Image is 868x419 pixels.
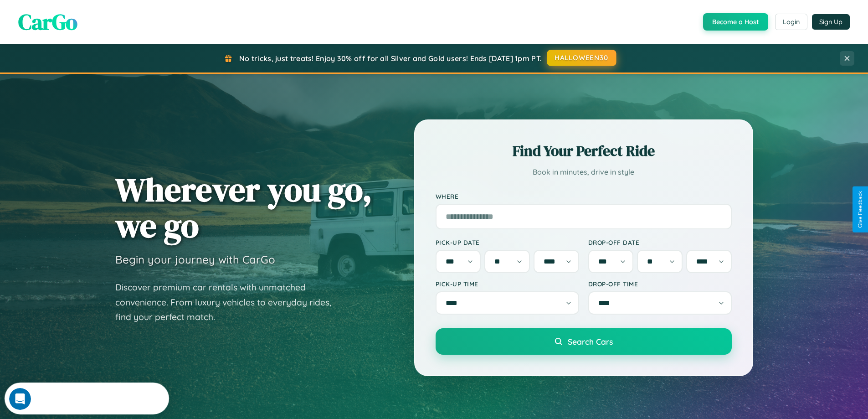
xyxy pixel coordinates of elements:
[18,7,77,37] span: CarGo
[436,192,732,200] label: Where
[588,238,732,246] label: Drop-off Date
[436,328,732,355] button: Search Cars
[115,253,275,266] h3: Begin your journey with CarGo
[775,14,807,30] button: Login
[588,280,732,288] label: Drop-off Time
[436,166,732,179] p: Book in minutes, drive in style
[812,14,850,30] button: Sign Up
[239,54,542,63] span: No tricks, just treats! Enjoy 30% off for all Silver and Gold users! Ends [DATE] 1pm PT.
[568,336,613,347] span: Search Cars
[436,280,579,288] label: Pick-up Time
[436,141,732,161] h2: Find Your Perfect Ride
[5,383,169,414] iframe: Intercom live chat discovery launcher
[115,171,372,243] h1: Wherever you go, we go
[9,388,31,410] iframe: Intercom live chat
[547,50,616,66] button: HALLOWEEN30
[703,13,768,31] button: Become a Host
[115,280,343,325] p: Discover premium car rentals with unmatched convenience. From luxury vehicles to everyday rides, ...
[436,238,579,246] label: Pick-up Date
[857,191,863,228] div: Give Feedback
